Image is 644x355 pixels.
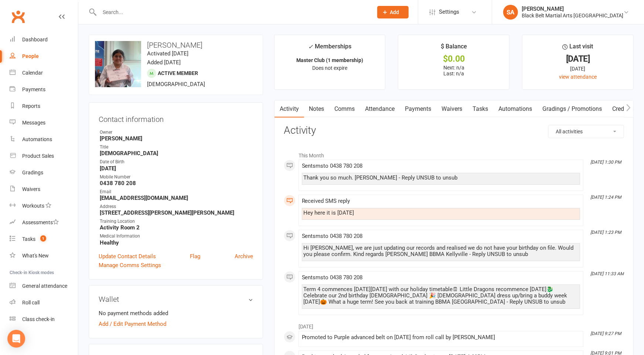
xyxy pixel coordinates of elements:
[147,50,188,57] time: Activated [DATE]
[99,295,253,303] h3: Wallet
[302,233,363,239] span: Sent sms to 0438 780 208
[439,4,459,20] span: Settings
[10,81,78,98] a: Payments
[22,103,40,109] div: Reports
[590,195,621,200] i: [DATE] 1:24 PM
[538,100,607,117] a: Gradings / Promotions
[22,86,45,92] div: Payments
[284,319,624,331] li: [DATE]
[437,100,468,117] a: Waivers
[97,7,368,17] input: Search...
[95,41,141,87] img: image1734660155.png
[360,100,400,117] a: Attendance
[10,311,78,328] a: Class kiosk mode
[302,198,580,204] div: Received SMS reply
[522,6,623,12] div: [PERSON_NAME]
[304,100,330,117] a: Notes
[529,65,627,73] div: [DATE]
[100,218,253,225] div: Training Location
[22,186,40,192] div: Waivers
[10,131,78,148] a: Automations
[563,42,593,55] div: Last visit
[100,180,253,187] strong: 0438 780 208
[100,224,253,231] strong: Activity Room 2
[100,135,253,142] strong: [PERSON_NAME]
[22,300,40,305] div: Roll call
[284,125,624,136] h3: Activity
[304,245,578,257] div: Hi [PERSON_NAME], we are just updating our records and realised we do not have your birthday on f...
[390,9,399,15] span: Add
[304,210,578,216] div: Hey here it is [DATE]
[10,65,78,81] a: Calendar
[100,150,253,157] strong: [DEMOGRAPHIC_DATA]
[302,274,363,281] span: Sent sms to 0438 780 208
[99,320,166,328] a: Add / Edit Payment Method
[7,330,25,348] div: Open Intercom Messenger
[100,203,253,210] div: Address
[9,7,27,26] a: Clubworx
[99,261,161,270] a: Manage Comms Settings
[330,100,360,117] a: Comms
[22,153,54,159] div: Product Sales
[100,239,253,246] strong: Healthy
[10,98,78,115] a: Reports
[308,42,351,55] div: Memberships
[10,248,78,264] a: What's New
[296,57,363,63] strong: Master Club (1 membership)
[10,214,78,231] a: Assessments
[22,219,59,225] div: Assessments
[522,12,623,19] div: Black Belt Martial Arts [GEOGRAPHIC_DATA]
[22,170,43,175] div: Gradings
[590,230,621,235] i: [DATE] 1:23 PM
[304,286,578,305] div: Term 4 commences [DATE][DATE] with our holiday timetable🗓 Little Dragons recommence [DATE]🐉 Celeb...
[22,253,49,259] div: What's New
[304,175,578,181] div: Thank you so much. [PERSON_NAME] - Reply UNSUB to unsub
[22,283,67,289] div: General attendance
[22,53,39,59] div: People
[100,188,253,195] div: Email
[100,129,253,136] div: Owner
[100,144,253,151] div: Title
[405,55,502,63] div: $0.00
[10,48,78,65] a: People
[308,43,313,50] i: ✓
[190,252,200,261] a: Flag
[10,294,78,311] a: Roll call
[441,42,467,55] div: $ Balance
[10,164,78,181] a: Gradings
[590,271,624,276] i: [DATE] 11:33 AM
[100,174,253,181] div: Mobile Number
[302,334,580,341] div: Promoted to Purple advanced belt on [DATE] from roll call by [PERSON_NAME]
[377,6,409,18] button: Add
[40,235,46,242] span: 1
[22,70,43,76] div: Calendar
[22,236,35,242] div: Tasks
[468,100,494,117] a: Tasks
[494,100,538,117] a: Automations
[400,100,437,117] a: Payments
[22,37,48,42] div: Dashboard
[284,148,624,160] li: This Month
[100,209,253,216] strong: [STREET_ADDRESS][PERSON_NAME][PERSON_NAME]
[100,195,253,201] strong: [EMAIL_ADDRESS][DOMAIN_NAME]
[10,148,78,164] a: Product Sales
[235,252,253,261] a: Archive
[95,41,257,49] h3: [PERSON_NAME]
[405,65,502,76] p: Next: n/a Last: n/a
[10,31,78,48] a: Dashboard
[100,158,253,165] div: Date of Birth
[22,136,52,142] div: Automations
[529,55,627,63] div: [DATE]
[312,65,347,71] span: Does not expire
[99,309,253,318] li: No payment methods added
[302,163,363,169] span: Sent sms to 0438 780 208
[147,81,205,88] span: [DEMOGRAPHIC_DATA]
[158,70,198,76] span: Active member
[10,198,78,214] a: Workouts
[10,278,78,294] a: General attendance kiosk mode
[22,203,44,209] div: Workouts
[147,59,181,66] time: Added [DATE]
[99,252,156,261] a: Update Contact Details
[559,74,597,80] a: view attendance
[590,331,621,336] i: [DATE] 9:27 PM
